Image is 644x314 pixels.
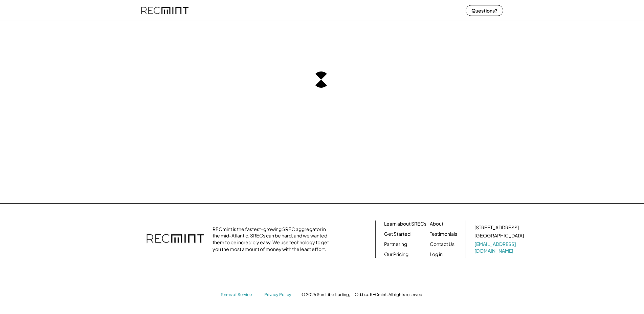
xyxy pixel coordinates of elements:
a: Our Pricing [384,251,408,258]
a: [EMAIL_ADDRESS][DOMAIN_NAME] [474,241,525,254]
a: Testimonials [430,231,457,237]
div: [GEOGRAPHIC_DATA] [474,232,524,239]
div: © 2025 Sun Tribe Trading, LLC d.b.a. RECmint. All rights reserved. [302,292,423,297]
a: Privacy Policy [264,292,295,298]
a: Contact Us [430,241,454,248]
a: Partnering [384,241,407,248]
a: Log in [430,251,443,258]
img: recmint-logotype%403x%20%281%29.jpeg [141,1,188,19]
div: [STREET_ADDRESS] [474,224,519,231]
a: About [430,221,443,227]
a: Get Started [384,231,410,237]
button: Questions? [466,5,503,16]
a: Terms of Service [221,292,258,298]
div: RECmint is the fastest-growing SREC aggregator in the mid-Atlantic. SRECs can be hard, and we wan... [213,226,333,252]
a: Learn about SRECs [384,221,426,227]
img: recmint-logotype%403x.png [147,227,204,251]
